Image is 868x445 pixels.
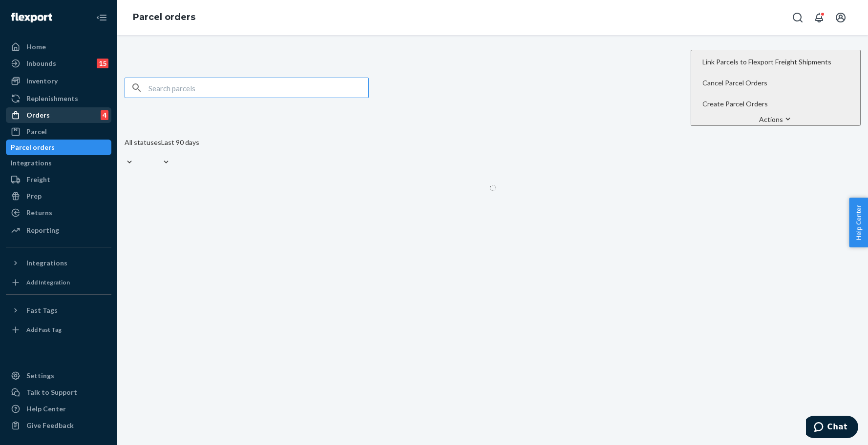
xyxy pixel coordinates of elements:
div: Actions [695,114,857,124]
ol: breadcrumbs [125,3,203,32]
button: Close Navigation [92,8,111,27]
button: Cancel Parcel Orders [695,72,857,93]
div: Inventory [26,76,58,86]
div: Freight [26,175,50,184]
a: Home [6,39,111,55]
a: Parcel [6,124,111,140]
div: Integrations [11,158,52,168]
a: Freight [6,172,111,187]
div: 4 [101,110,108,120]
input: All statuses [125,147,126,157]
button: Give Feedback [6,418,111,433]
span: Cancel Parcel Orders [702,80,831,86]
div: Orders [26,110,50,120]
div: Help Center [26,404,66,414]
button: Talk to Support [6,384,111,400]
div: Replenishments [26,94,78,103]
img: Flexport logo [11,13,52,22]
button: Link Parcels to Flexport Freight Shipments [695,51,857,72]
div: Prep [26,191,42,201]
a: Returns [6,205,111,221]
div: Give Feedback [26,421,74,430]
input: Last 90 days [161,147,162,157]
button: Open account menu [831,8,850,27]
span: Create Parcel Orders [702,101,831,107]
div: Returns [26,208,52,218]
div: 15 [97,59,108,68]
a: Parcel orders [6,140,111,155]
div: Inbounds [26,59,56,68]
div: Home [26,42,46,52]
div: Parcel [26,127,47,137]
button: Open notifications [809,8,829,27]
a: Inbounds15 [6,56,111,71]
a: Add Integration [6,275,111,290]
div: Parcel orders [11,142,55,152]
button: Help Center [849,198,868,247]
button: Fast Tags [6,303,111,318]
a: Add Fast Tag [6,322,111,338]
button: Open Search Box [788,8,807,27]
a: Prep [6,188,111,204]
button: Create Parcel Orders [695,93,857,114]
iframe: Opens a widget where you can chat to one of our agents [806,416,858,440]
a: Settings [6,368,111,384]
a: Replenishments [6,91,111,106]
a: Orders4 [6,107,111,123]
button: Link Parcels to Flexport Freight ShipmentsCancel Parcel OrdersCreate Parcel OrdersActions [691,50,861,126]
input: Search parcels [148,78,368,98]
div: Integrations [26,258,67,268]
div: Settings [26,371,54,381]
div: Reporting [26,225,59,235]
div: All statuses [125,138,161,147]
a: Reporting [6,222,111,238]
a: Help Center [6,401,111,417]
a: Parcel orders [133,12,195,22]
div: Talk to Support [26,387,77,397]
div: Add Fast Tag [26,325,62,334]
div: Last 90 days [161,138,199,147]
div: Fast Tags [26,305,58,315]
a: Integrations [6,155,111,171]
span: Link Parcels to Flexport Freight Shipments [702,59,831,65]
button: Integrations [6,255,111,271]
a: Inventory [6,73,111,89]
div: Add Integration [26,278,70,286]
